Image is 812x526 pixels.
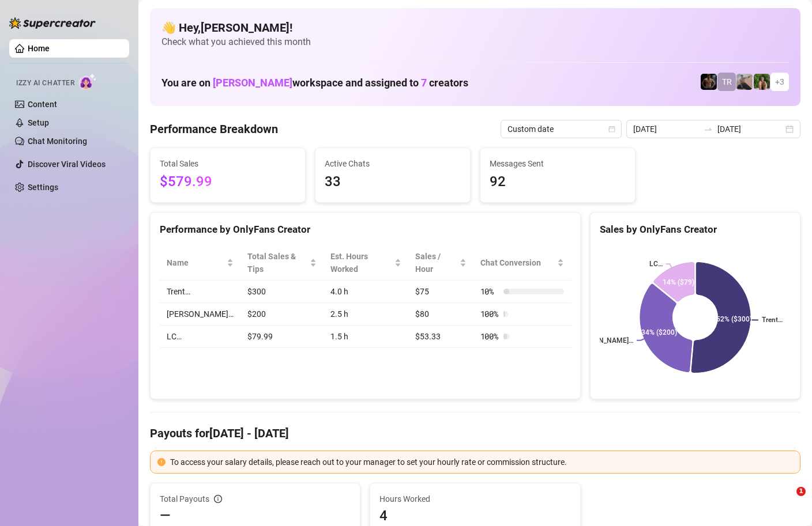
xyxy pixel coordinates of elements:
[773,487,800,514] iframe: Intercom live chat
[701,74,717,90] img: Trent
[762,316,783,324] text: Trent…
[704,124,713,134] span: swap-right
[213,77,292,89] span: [PERSON_NAME]
[775,75,784,88] span: + 3
[160,493,209,505] span: Total Payouts
[160,245,240,281] th: Name
[160,157,296,170] span: Total Sales
[28,160,106,169] a: Discover Viral Videos
[379,506,570,525] span: 4
[324,281,408,303] td: 4.0 h
[507,120,615,138] span: Custom date
[240,281,324,303] td: $300
[160,171,296,193] span: $579.99
[9,17,96,29] img: logo-BBDzfeDw.svg
[28,44,50,53] a: Home
[79,73,97,90] img: AI Chatter
[161,20,789,36] h4: 👋 Hey, [PERSON_NAME] !
[408,303,473,326] td: $80
[480,285,499,298] span: 10 %
[160,326,240,348] td: LC…
[150,121,278,137] h4: Performance Breakdown
[408,281,473,303] td: $75
[480,330,499,343] span: 100 %
[717,123,783,135] input: End date
[754,74,770,90] img: Nathaniel
[167,256,224,269] span: Name
[150,425,800,441] h4: Payouts for [DATE] - [DATE]
[160,222,571,237] div: Performance by OnlyFans Creator
[214,495,222,503] span: info-circle
[160,506,171,525] span: —
[325,171,461,193] span: 33
[161,36,789,48] span: Check what you achieved this month
[473,245,571,281] th: Chat Conversion
[736,74,753,90] img: LC
[421,77,427,89] span: 7
[240,326,324,348] td: $79.99
[490,171,626,193] span: 92
[28,100,57,109] a: Content
[330,250,392,275] div: Est. Hours Worked
[576,336,633,345] text: [PERSON_NAME]…
[600,222,791,237] div: Sales by OnlyFans Creator
[240,303,324,326] td: $200
[408,326,473,348] td: $53.33
[157,458,166,466] span: exclamation-circle
[415,250,457,275] span: Sales / Hour
[325,157,461,170] span: Active Chats
[324,303,408,326] td: 2.5 h
[324,326,408,348] td: 1.5 h
[490,157,626,170] span: Messages Sent
[480,308,499,320] span: 100 %
[247,250,307,275] span: Total Sales & Tips
[633,123,699,135] input: Start date
[608,126,615,133] span: calendar
[160,303,240,326] td: [PERSON_NAME]…
[170,456,793,468] div: To access your salary details, please reach out to your manager to set your hourly rate or commis...
[704,124,713,134] span: to
[28,183,58,192] a: Settings
[408,245,473,281] th: Sales / Hour
[649,260,662,268] text: LC…
[379,493,570,505] span: Hours Worked
[796,487,806,496] span: 1
[16,78,74,89] span: Izzy AI Chatter
[480,256,555,269] span: Chat Conversion
[161,77,468,89] h1: You are on workspace and assigned to creators
[28,118,49,127] a: Setup
[28,137,87,146] a: Chat Monitoring
[160,281,240,303] td: Trent…
[240,245,324,281] th: Total Sales & Tips
[722,75,732,88] span: TR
